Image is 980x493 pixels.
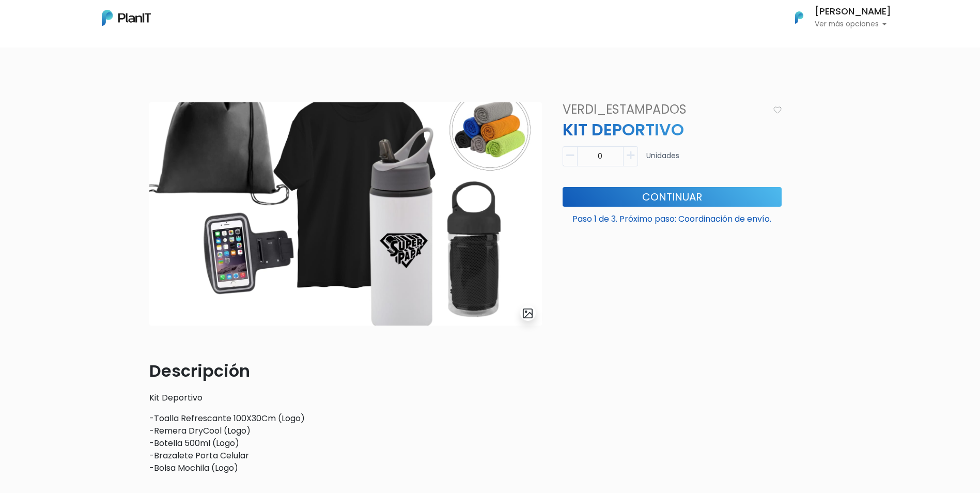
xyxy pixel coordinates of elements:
[782,4,891,31] button: PlanIt Logo [PERSON_NAME] Ver más opciones
[563,187,782,207] button: Continuar
[773,106,782,114] img: heart_icon
[149,359,542,383] p: Descripción
[788,6,811,29] img: PlanIt Logo
[815,21,891,28] p: Ver más opciones
[522,307,534,319] img: gallery-light
[556,117,788,142] p: KIT DEPORTIVO
[149,412,542,474] p: -Toalla Refrescante 100X30Cm (Logo) -Remera DryCool (Logo) -Botella 500ml (Logo) -Brazalete Porta...
[102,10,151,26] img: PlanIt Logo
[149,102,542,326] img: WhatsApp_Image_2025-05-26_at_09.52.07.jpeg
[149,392,542,404] p: Kit Deportivo
[563,209,782,225] p: Paso 1 de 3. Próximo paso: Coordinación de envío.
[556,102,769,117] h4: VERDI_ESTAMPADOS
[815,7,891,17] h6: [PERSON_NAME]
[646,150,679,171] p: Unidades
